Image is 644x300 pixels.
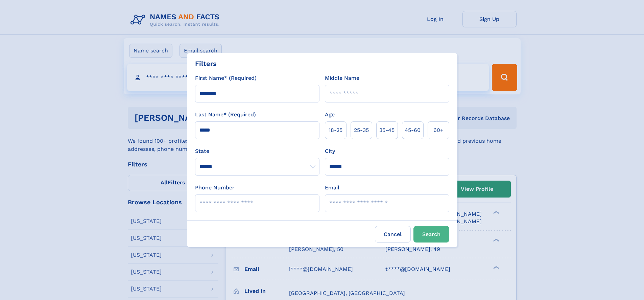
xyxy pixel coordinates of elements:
[195,74,257,82] label: First Name* (Required)
[195,111,256,119] label: Last Name* (Required)
[375,226,411,243] label: Cancel
[325,184,339,192] label: Email
[195,59,217,69] div: Filters
[325,74,359,82] label: Middle Name
[325,147,335,155] label: City
[354,126,369,134] span: 25‑35
[329,126,342,134] span: 18‑25
[433,126,444,134] span: 60+
[379,126,395,134] span: 35‑45
[325,111,335,119] label: Age
[195,147,319,155] label: State
[195,184,235,192] label: Phone Number
[413,226,449,243] button: Search
[405,126,421,134] span: 45‑60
